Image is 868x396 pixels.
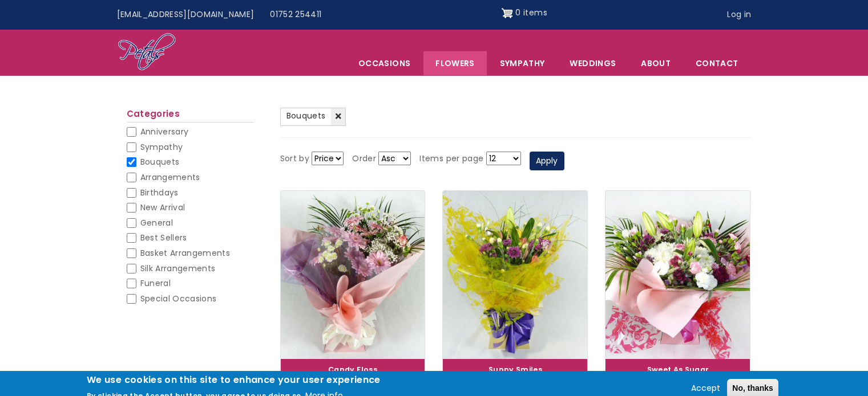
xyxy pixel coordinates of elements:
[488,365,542,374] a: Sunny Smiles
[286,110,326,121] span: Bouquets
[515,7,547,18] span: 0 items
[419,152,483,166] label: Items per page
[488,51,557,75] a: Sympathy
[687,382,725,395] button: Accept
[140,293,217,304] span: Special Occasions
[140,247,231,259] span: Basket Arrangements
[109,4,263,26] a: [EMAIL_ADDRESS][DOMAIN_NAME]
[140,202,185,213] span: New Arrival
[280,152,309,166] label: Sort by
[328,365,377,374] a: Candy Floss
[605,191,750,359] img: Sweet As Sugar
[118,32,176,72] img: Home
[262,4,329,26] a: 01752 254411
[87,374,381,386] h2: We use cookies on this site to enhance your user experience
[140,232,187,243] span: Best Sellers
[352,152,376,166] label: Order
[346,51,422,75] span: Occasions
[127,109,254,123] h2: Categories
[140,156,180,168] span: Bouquets
[530,152,564,171] button: Apply
[280,108,346,126] a: Bouquets
[502,4,513,22] img: Shopping cart
[140,263,216,274] span: Silk Arrangements
[140,172,200,183] span: Arrangements
[140,187,179,198] span: Birthdays
[140,141,183,153] span: Sympathy
[719,4,759,26] a: Log in
[647,365,709,374] a: Sweet As Sugar
[281,191,425,359] img: Candy Floss
[423,51,486,75] a: Flowers
[443,191,587,359] img: Sunny Smiles
[502,4,547,22] a: Shopping cart 0 items
[558,51,628,75] span: Weddings
[684,51,750,75] a: Contact
[140,217,173,228] span: General
[140,126,189,137] span: Anniversary
[140,277,171,289] span: Funeral
[629,51,683,75] a: About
